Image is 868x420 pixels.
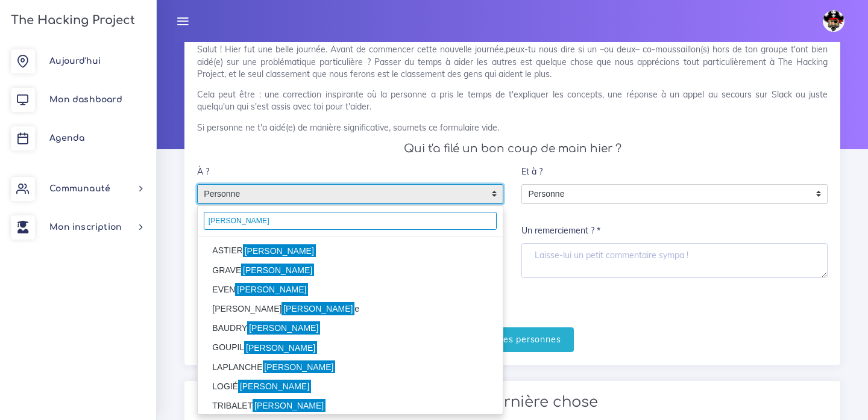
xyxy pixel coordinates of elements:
[49,134,84,143] span: Agenda
[263,360,336,374] mark: [PERSON_NAME]
[198,377,503,396] li: LOGIÉ
[451,327,574,352] input: Merci à ces personnes
[823,10,844,32] img: avatar
[197,142,828,155] h4: Qui t'a filé un bon coup de main hier ?
[281,302,354,315] mark: [PERSON_NAME]
[198,396,503,415] li: TRIBALET
[7,14,135,27] h3: The Hacking Project
[522,185,809,204] span: Personne
[521,159,542,184] label: Et à ?
[198,299,503,318] li: [PERSON_NAME] e
[49,184,110,193] span: Communauté
[235,283,308,296] mark: [PERSON_NAME]
[197,43,828,80] p: Salut ! Hier fut une belle journée. Avant de commencer cette nouvelle journée,peux-tu nous dire s...
[49,57,101,66] span: Aujourd'hui
[243,244,316,258] mark: [PERSON_NAME]
[244,341,317,354] mark: [PERSON_NAME]
[198,185,485,204] span: Personne
[198,241,503,261] li: ASTIER
[198,280,503,299] li: EVEN
[49,223,122,232] span: Mon inscription
[197,88,828,113] p: Cela peut être : une correction inspirante où la personne a pris le temps de t'expliquer les conc...
[238,380,311,393] mark: [PERSON_NAME]
[247,321,320,335] mark: [PERSON_NAME]
[241,264,314,277] mark: [PERSON_NAME]
[198,319,503,338] li: BAUDRY
[198,338,503,357] li: GOUPIL
[204,212,497,230] input: écrivez 3 charactères minimum pour afficher les résultats
[197,159,209,184] label: À ?
[197,122,828,134] p: Si personne ne t'a aidé(e) de manière significative, soumets ce formulaire vide.
[49,95,122,104] span: Mon dashboard
[253,399,325,412] mark: [PERSON_NAME]
[198,357,503,377] li: LAPLANCHE
[197,394,828,411] h2: 📢 Une dernière chose
[521,219,600,244] label: Un remerciement ? *
[198,261,503,280] li: GRAVE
